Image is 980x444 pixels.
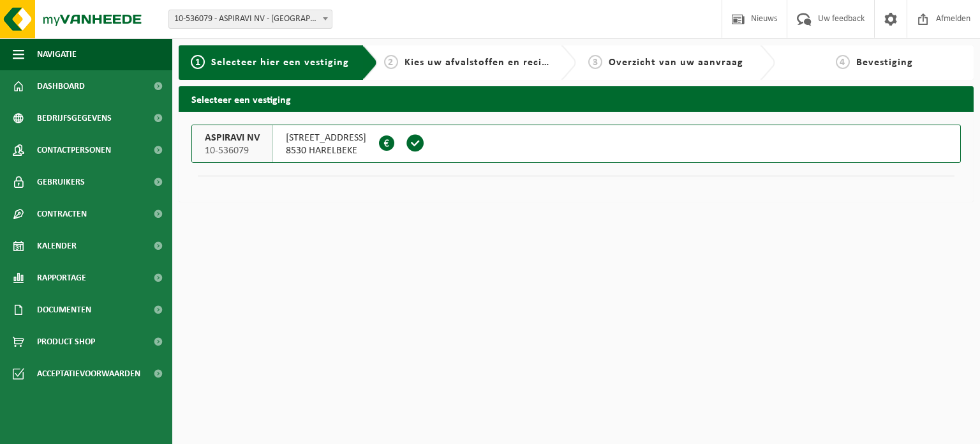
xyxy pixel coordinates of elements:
[37,294,91,326] span: Documenten
[37,230,77,262] span: Kalender
[205,132,260,144] span: ASPIRAVI NV
[168,10,332,29] span: 10-536079 - ASPIRAVI NV - HARELBEKE
[836,55,850,69] span: 4
[37,326,95,358] span: Product Shop
[191,125,961,163] button: ASPIRAVI NV 10-536079 [STREET_ADDRESS]8530 HARELBEKE
[609,57,743,68] span: Overzicht van uw aanvraag
[856,57,913,68] span: Bevestiging
[211,57,349,68] span: Selecteer hier een vestiging
[37,134,111,166] span: Contactpersonen
[37,70,85,102] span: Dashboard
[37,38,77,70] span: Navigatie
[205,144,260,157] span: 10-536079
[286,144,366,157] span: 8530 HARELBEKE
[37,358,140,390] span: Acceptatievoorwaarden
[405,57,580,68] span: Kies uw afvalstoffen en recipiënten
[179,86,974,111] h2: Selecteer een vestiging
[37,262,86,294] span: Rapportage
[37,102,112,134] span: Bedrijfsgegevens
[384,55,398,69] span: 2
[37,198,87,230] span: Contracten
[191,55,205,69] span: 1
[588,55,602,69] span: 3
[37,166,85,198] span: Gebruikers
[169,10,332,28] span: 10-536079 - ASPIRAVI NV - HARELBEKE
[286,132,366,144] span: [STREET_ADDRESS]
